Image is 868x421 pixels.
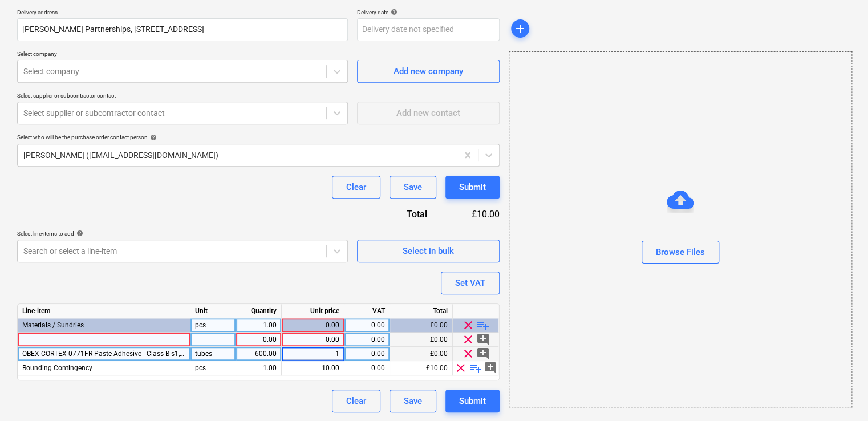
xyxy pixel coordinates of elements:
button: Set VAT [441,272,500,294]
span: help [388,9,398,15]
div: 0.00 [349,318,385,333]
button: Save [390,176,436,199]
div: tubes [190,347,236,361]
button: Add new company [357,60,500,83]
div: Select line-items to add [17,230,348,237]
div: Browse Files [509,51,852,407]
div: Select in bulk [403,244,454,258]
p: Select company [17,50,348,60]
div: Save [404,180,422,195]
div: Total [351,208,445,221]
div: Submit [459,394,486,408]
button: Submit [445,176,500,199]
div: 10.00 [286,361,339,375]
span: playlist_add [469,361,482,375]
div: £10.00 [445,208,500,221]
button: Submit [445,390,500,412]
button: Select in bulk [357,240,500,262]
button: Clear [332,176,380,199]
div: Delivery date [357,9,500,16]
div: pcs [190,318,236,333]
div: 1.00 [241,361,277,375]
div: Set VAT [455,276,485,290]
iframe: Chat Widget [811,366,868,421]
div: Clear [346,180,366,195]
div: Unit price [282,304,344,318]
div: Submit [459,180,486,195]
span: add_comment [476,347,490,361]
div: £0.00 [390,318,453,333]
div: 0.00 [349,361,385,375]
p: Delivery address [17,9,348,18]
p: Select supplier or subcontractor contact [17,92,348,102]
div: 0.00 [349,347,385,361]
div: 600.00 [241,347,277,361]
div: Quantity [236,304,282,318]
div: Save [404,394,422,408]
span: add [513,22,527,35]
div: Unit [190,304,236,318]
span: Rounding Contingency [22,364,92,372]
span: playlist_add [476,318,490,332]
span: clear [461,347,475,361]
input: Delivery address [17,18,348,41]
input: Delivery date not specified [357,18,500,41]
span: help [148,134,157,141]
span: clear [454,361,468,375]
div: 0.00 [286,333,339,347]
div: 0.00 [241,333,277,347]
span: clear [461,318,475,332]
span: add_comment [484,361,497,375]
div: 0.00 [349,333,385,347]
button: Browse Files [642,241,719,264]
div: VAT [344,304,390,318]
div: £10.00 [390,361,453,375]
span: OBEX CORTEX 0771FR Paste Adhesive - Class B-s1,d0 [22,350,188,358]
div: £0.00 [390,347,453,361]
div: Add new company [394,64,463,79]
div: 1.00 [241,318,277,333]
div: Total [390,304,453,318]
div: £0.00 [390,333,453,347]
span: Materials / Sundries [22,321,84,329]
div: Browse Files [656,245,705,260]
button: Clear [332,390,380,412]
span: clear [461,333,475,346]
div: Select who will be the purchase order contact person [17,133,500,141]
div: pcs [190,361,236,375]
button: Save [390,390,436,412]
div: Clear [346,394,366,408]
span: help [74,230,83,237]
span: add_comment [476,333,490,346]
div: Line-item [18,304,190,318]
div: 0.00 [286,318,339,333]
